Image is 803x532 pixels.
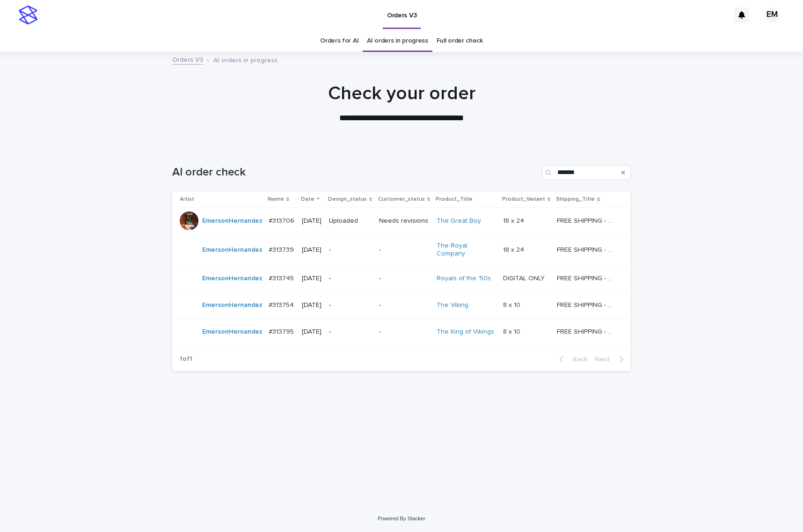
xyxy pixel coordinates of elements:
div: EM [765,7,780,22]
p: FREE SHIPPING - preview in 1-2 business days, after your approval delivery will take 5-10 b.d. [557,244,617,254]
p: Design_status [328,194,367,204]
a: The Viking [437,301,468,309]
img: stacker-logo-s-only.png [19,6,37,24]
p: Product_Title [436,194,473,204]
tr: EmersonHernandez #313706#313706 [DATE]UploadedNeeds revisionsThe Great Boy 18 x 2418 x 24 FREE SH... [172,208,631,234]
p: DIGITAL ONLY [503,273,547,283]
p: #313795 [269,326,296,336]
a: Powered By Stacker [378,516,425,521]
a: AI orders in progress [367,30,428,52]
button: Next [591,355,631,364]
a: EmersonHernandez [202,246,263,254]
p: - [329,301,372,309]
a: Orders for AI [320,30,358,52]
p: - [329,246,372,254]
p: - [379,246,430,254]
p: #313745 [269,273,296,283]
p: - [379,328,430,336]
p: [DATE] [302,301,321,309]
p: Shipping_Title [556,194,595,204]
p: Name [268,194,284,204]
a: The Royal Company [437,242,495,258]
p: #313739 [269,244,296,254]
button: Back [552,355,591,364]
a: EmersonHernandez [202,301,263,309]
a: Full order check [437,30,483,52]
p: #313754 [269,299,296,309]
p: FREE SHIPPING - preview in 1-2 business days, after your approval delivery will take 5-10 b.d. [557,273,617,283]
p: FREE SHIPPING - preview in 1-2 business days, after your approval delivery will take 5-10 b.d. [557,215,617,225]
p: 1 of 1 [172,348,200,371]
a: The King of Vikings [437,328,494,336]
p: Product_Variant [502,194,545,204]
p: 18 x 24 [503,244,526,254]
p: - [379,301,430,309]
a: Orders V3 [172,54,203,65]
span: Back [567,356,587,363]
p: [DATE] [302,246,321,254]
p: FREE SHIPPING - preview in 1-2 business days, after your approval delivery will take 5-10 b.d. [557,299,617,309]
p: - [379,275,430,283]
p: - [329,328,372,336]
tr: EmersonHernandez #313754#313754 [DATE]--The Viking 8 x 108 x 10 FREE SHIPPING - preview in 1-2 bu... [172,292,631,319]
p: Customer_status [378,194,425,204]
p: 8 x 10 [503,326,522,336]
p: FREE SHIPPING - preview in 1-2 business days, after your approval delivery will take 5-10 b.d. [557,326,617,336]
tr: EmersonHernandez #313795#313795 [DATE]--The King of Vikings 8 x 108 x 10 FREE SHIPPING - preview ... [172,319,631,345]
p: 8 x 10 [503,299,522,309]
p: Uploaded [329,217,372,225]
p: [DATE] [302,328,321,336]
p: [DATE] [302,217,321,225]
a: EmersonHernandez [202,217,263,225]
input: Search [542,165,631,180]
p: Artist [180,194,194,204]
h1: AI order check [172,166,538,179]
p: 18 x 24 [503,215,526,225]
a: EmersonHernandez [202,275,263,283]
span: Next [595,356,615,363]
p: #313706 [269,215,296,225]
p: Date [301,194,314,204]
a: EmersonHernandez [202,328,263,336]
tr: EmersonHernandez #313739#313739 [DATE]--The Royal Company 18 x 2418 x 24 FREE SHIPPING - preview ... [172,234,631,266]
a: The Great Boy [437,217,481,225]
tr: EmersonHernandez #313745#313745 [DATE]--Royals of the '50s DIGITAL ONLYDIGITAL ONLY FREE SHIPPING... [172,265,631,292]
h1: Check your order [172,82,631,105]
p: [DATE] [302,275,321,283]
p: AI orders in progress [213,54,277,65]
p: Needs revisions [379,217,430,225]
p: - [329,275,372,283]
a: Royals of the '50s [437,275,491,283]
